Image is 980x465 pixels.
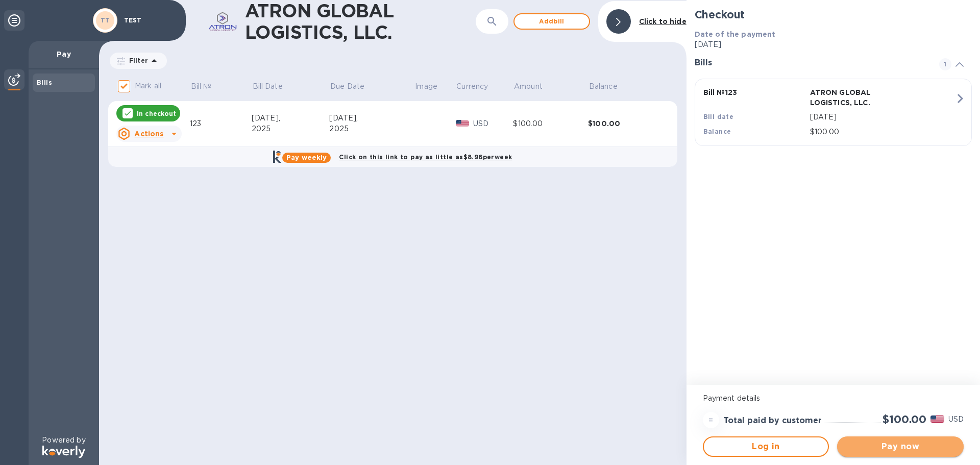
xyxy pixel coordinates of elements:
[695,79,972,146] button: Bill №123ATRON GLOBAL LOGISTICS, LLC.Bill date[DATE]Balance$100.00
[190,118,252,129] div: 123
[948,414,964,425] p: USD
[456,120,470,127] img: USD
[703,87,806,97] p: Bill № 123
[703,393,964,404] p: Payment details
[514,81,556,92] span: Amount
[330,81,378,92] span: Due Date
[695,39,972,50] p: [DATE]
[191,81,225,92] span: Bill №
[124,17,175,24] p: TEST
[456,81,488,92] p: Currency
[939,58,951,70] span: 1
[523,15,581,28] span: Add bill
[101,16,110,24] b: TT
[415,81,437,92] p: Image
[712,440,820,453] span: Log in
[339,153,512,161] b: Click on this link to pay as little as $8.96 per week
[252,124,330,134] div: 2025
[134,130,163,138] u: Actions
[883,413,926,426] h2: $100.00
[286,154,327,161] b: Pay weekly
[810,87,913,108] p: ATRON GLOBAL LOGISTICS, LLC.
[695,58,927,68] h3: Bills
[253,81,283,92] p: Bill Date
[703,436,829,457] button: Log in
[589,81,618,92] p: Balance
[930,415,944,423] img: USD
[42,435,85,446] p: Powered by
[473,118,513,129] p: USD
[723,416,822,426] h3: Total paid by customer
[37,49,91,59] p: Pay
[703,412,719,428] div: =
[695,30,776,38] b: Date of the payment
[135,81,161,91] p: Mark all
[329,113,414,124] div: [DATE],
[837,436,964,457] button: Pay now
[137,109,176,118] p: In checkout
[514,81,543,92] p: Amount
[37,79,52,86] b: Bills
[703,113,734,120] b: Bill date
[703,128,731,135] b: Balance
[252,113,330,124] div: [DATE],
[639,17,687,26] b: Click to hide
[810,112,955,123] p: [DATE]
[513,118,588,129] div: $100.00
[330,81,364,92] p: Due Date
[810,127,955,137] p: $100.00
[329,124,414,134] div: 2025
[253,81,296,92] span: Bill Date
[589,81,631,92] span: Balance
[125,56,148,65] p: Filter
[42,446,85,458] img: Logo
[588,118,663,129] div: $100.00
[845,440,955,453] span: Pay now
[191,81,212,92] p: Bill №
[695,8,972,21] h2: Checkout
[513,13,590,30] button: Addbill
